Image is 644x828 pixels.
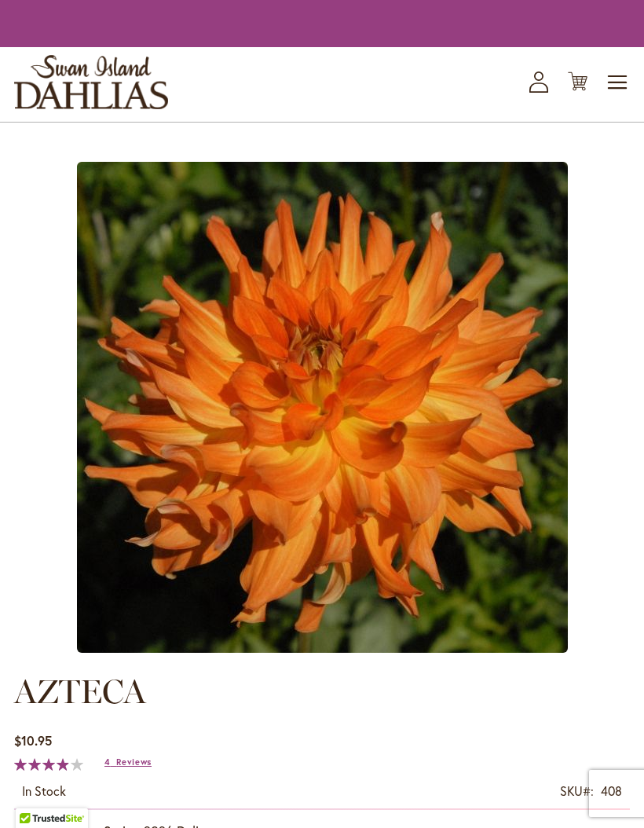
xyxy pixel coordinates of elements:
[560,782,594,799] strong: SKU
[104,757,111,768] span: 4
[14,672,146,712] span: AZTECA
[22,782,66,801] div: Availability
[14,732,52,749] span: $10.95
[22,782,66,799] span: In stock
[104,757,152,768] a: 4 Reviews
[116,757,152,768] span: Reviews
[77,162,568,653] img: main product photo
[14,758,83,771] div: 78%
[14,55,168,109] a: store logo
